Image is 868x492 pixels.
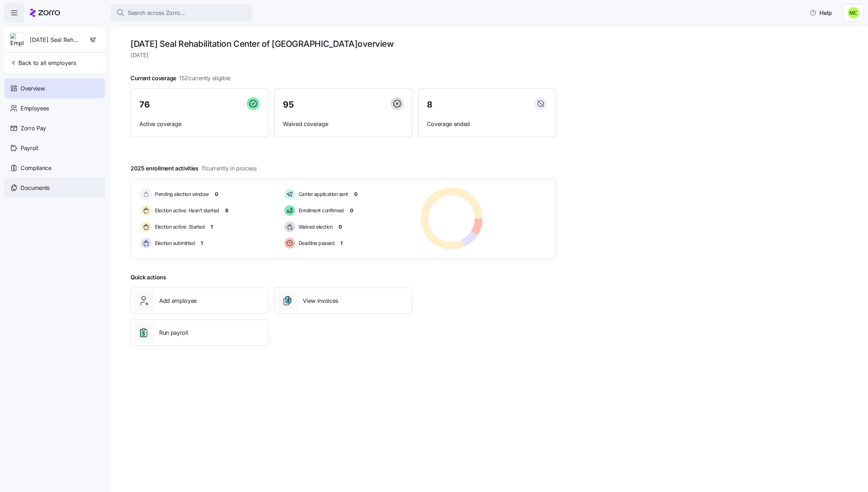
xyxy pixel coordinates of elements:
span: Search across Zorro... [128,9,185,17]
span: Run payroll [159,328,188,337]
span: 0 [350,207,353,214]
span: Payroll [21,144,38,153]
span: 0 [354,191,357,198]
span: 2025 enrollment activities [130,164,257,173]
span: 1 [201,240,203,247]
a: Overview [4,78,105,98]
span: Waived coverage [283,120,403,129]
span: Election active: Started [153,223,205,230]
a: Employees [4,98,105,118]
span: Election active: Hasn't started [153,207,219,214]
span: Documents [21,184,50,192]
span: [DATE] Seal Rehabilitation Center of [GEOGRAPHIC_DATA] [30,35,81,44]
button: Help [804,6,838,20]
img: fb6fbd1e9160ef83da3948286d18e3ea [848,7,859,18]
span: Zorro Pay [21,124,46,133]
span: 8 [427,100,433,109]
span: Employees [21,104,49,113]
span: 76 [139,100,150,109]
h1: [DATE] Seal Rehabilitation Center of [GEOGRAPHIC_DATA] overview [130,38,556,49]
span: 1 [340,240,343,247]
span: [DATE] [130,51,556,60]
span: Current coverage [130,74,230,83]
a: Payroll [4,138,105,158]
span: 8 [225,207,228,214]
span: Election submitted [153,240,195,247]
span: 0 [339,223,342,230]
span: 1 [211,223,213,230]
span: 11 currently in process [201,164,257,173]
a: Zorro Pay [4,118,105,138]
span: Back to all employers [10,59,76,67]
a: Compliance [4,158,105,178]
span: Waived election [296,223,333,230]
span: Help [809,9,832,17]
button: Back to all employers [7,56,79,70]
span: Enrollment confirmed [296,207,344,214]
span: Pending election window [153,191,209,198]
span: 95 [283,100,294,109]
span: Quick actions [130,273,166,282]
span: Overview [21,84,45,93]
span: View invoices [303,296,338,305]
span: Add employee [159,296,197,305]
span: Active coverage [139,120,260,129]
span: Carrier application sent [296,191,348,198]
span: Deadline passed [296,240,335,247]
img: Employer logo [10,33,24,47]
span: 152 currently eligible [179,74,230,83]
span: Coverage ended [427,120,547,129]
span: Compliance [21,164,51,173]
button: Search across Zorro... [111,4,252,21]
span: 0 [215,191,218,198]
a: Documents [4,178,105,198]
